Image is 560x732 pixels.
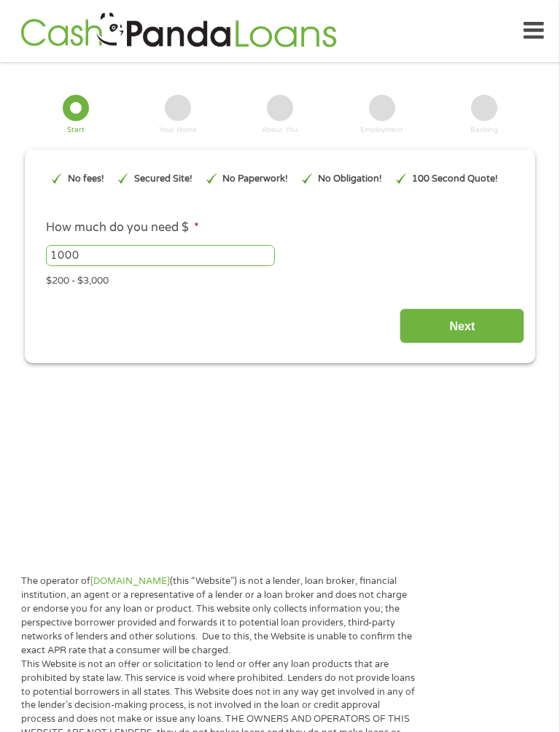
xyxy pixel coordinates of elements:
div: Start [67,127,85,134]
div: About You [262,127,297,134]
div: Your Home [159,127,197,134]
label: How much do you need $ [46,220,199,235]
div: $200 - $3,000 [46,269,514,289]
p: No Paperwork! [222,172,288,186]
div: Employment [360,127,403,134]
a: [DOMAIN_NAME] [90,575,170,587]
p: No Obligation! [318,172,382,186]
img: GetLoanNow Logo [16,10,341,52]
p: Secured Site! [134,172,192,186]
p: 100 Second Quote! [412,172,498,186]
div: Banking [470,127,498,134]
p: No fees! [68,172,104,186]
p: The operator of (this “Website”) is not a lender, loan broker, financial institution, an agent or... [21,575,415,657]
input: Next [400,308,524,344]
